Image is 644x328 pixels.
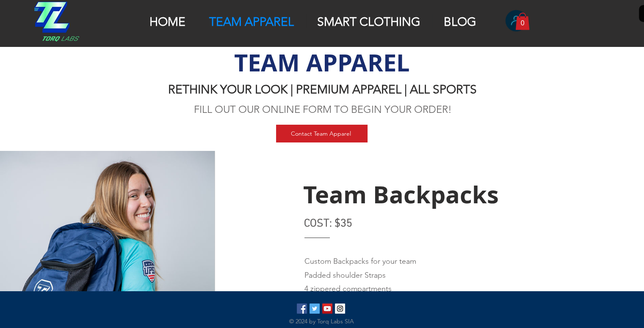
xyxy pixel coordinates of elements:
img: TRANSPARENT TORQ LOGO.png [34,2,79,41]
nav: Site [138,14,488,28]
img: Facebook Social Icon [297,303,307,314]
a: SMART CLOTHING [306,14,432,28]
span: Team Backpacks [303,178,499,211]
span: TEAM APPAREL [234,46,410,79]
p: HOME [145,15,190,29]
p: TEAM APPAREL [205,15,298,29]
span: © 2024 by Torq Labs SIA [289,317,354,325]
span: Contact Team Apparel [291,130,351,137]
img: Torq_Labs Instagram [335,303,345,314]
span: COST: $35 [304,217,352,230]
p: Padded shoulder Straps [304,268,512,282]
p: 4 zippered compartments [304,282,512,295]
a: Contact Team Apparel [276,125,368,142]
img: YouTube Social Icon [322,303,332,314]
p: BLOG [439,15,481,29]
iframe: Wix Chat [604,288,644,328]
a: TEAM APPAREL [198,14,306,28]
span: RETHINK YOUR LOOK | PREMIUM APPAREL | ALL SPORTS [168,82,477,96]
text: 0 [520,19,524,27]
p: SMART CLOTHING [313,15,425,29]
img: Twitter Social Icon [310,303,320,314]
a: HOME [138,14,197,28]
a: BLOG [432,14,488,28]
p: Custom Backpacks for your team [304,254,512,268]
span: FILL OUT OUR ONLINE FORM TO BEGIN YOUR ORDER! [194,103,452,115]
ul: Social Bar [297,303,345,314]
a: Cart with 0 items [515,13,530,30]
